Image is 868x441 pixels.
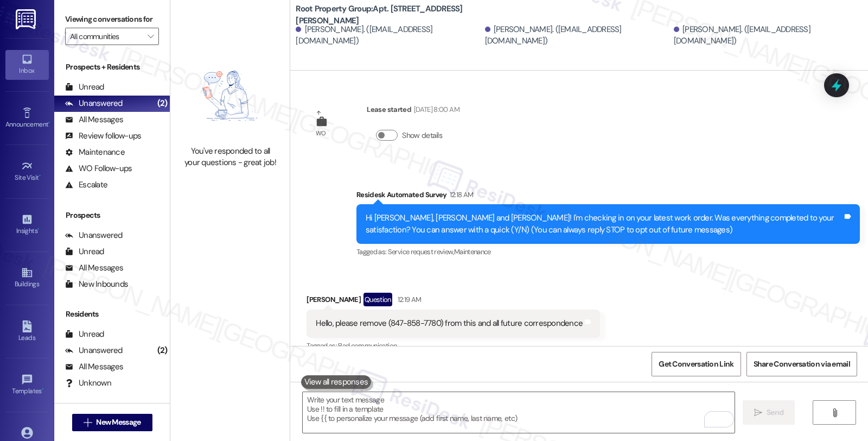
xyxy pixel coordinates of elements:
[54,210,170,221] div: Prospects
[363,293,392,306] div: Question
[338,341,397,350] span: Bad communication
[42,386,43,393] span: •
[65,377,111,389] div: Unknown
[366,212,843,236] div: Hi [PERSON_NAME], [PERSON_NAME] and [PERSON_NAME]! I'm checking in on your latest work order. Was...
[70,28,142,45] input: All communities
[72,414,152,431] button: New Message
[65,230,123,241] div: Unanswered
[65,179,107,191] div: Escalate
[316,128,326,139] div: WO
[39,172,41,180] span: •
[659,358,733,370] span: Get Conversation Link
[296,24,482,47] div: [PERSON_NAME]. ([EMAIL_ADDRESS][DOMAIN_NAME])
[65,361,123,373] div: All Messages
[307,338,600,354] div: Tagged as:
[674,24,860,47] div: [PERSON_NAME]. ([EMAIL_ADDRESS][DOMAIN_NAME])
[5,370,49,400] a: Templates •
[303,392,735,433] textarea: To enrich screen reader interactions, please activate Accessibility in Grammarly extension settings
[96,417,141,428] span: New Message
[356,189,860,204] div: Residesk Automated Survey
[182,146,278,169] div: You've responded to all your questions - great job!
[65,345,123,356] div: Unanswered
[65,81,104,93] div: Unread
[367,104,459,119] div: Lease started
[65,130,141,142] div: Review follow-ups
[831,408,839,417] i: 
[5,263,49,293] a: Buildings
[316,318,583,329] div: Hello, please remove (847-858-7780) from this and all future correspondence
[743,400,795,425] button: Send
[48,119,50,127] span: •
[155,342,170,359] div: (2)
[5,317,49,346] a: Leads
[155,95,170,112] div: (2)
[454,247,491,256] span: Maintenance
[16,9,38,29] img: ResiDesk Logo
[746,352,857,376] button: Share Conversation via email
[485,24,671,47] div: [PERSON_NAME]. ([EMAIL_ADDRESS][DOMAIN_NAME])
[402,130,442,141] label: Show details
[54,308,170,320] div: Residents
[65,329,104,340] div: Unread
[148,32,154,41] i: 
[84,418,92,427] i: 
[5,157,49,186] a: Site Visit •
[65,246,104,257] div: Unread
[395,294,422,305] div: 12:19 AM
[307,293,600,310] div: [PERSON_NAME]
[447,189,474,200] div: 12:18 AM
[65,279,128,290] div: New Inbounds
[54,61,170,73] div: Prospects + Residents
[5,50,49,79] a: Inbox
[296,3,513,27] b: Root Property Group: Apt. [STREET_ADDRESS][PERSON_NAME]
[767,407,783,418] span: Send
[65,262,123,274] div: All Messages
[754,358,850,370] span: Share Conversation via email
[411,104,459,115] div: [DATE] 8:00 AM
[182,52,278,140] img: empty-state
[388,247,454,256] span: Service request review ,
[5,210,49,240] a: Insights •
[65,163,132,174] div: WO Follow-ups
[356,244,860,260] div: Tagged as:
[754,408,762,417] i: 
[65,98,123,109] div: Unanswered
[652,352,741,376] button: Get Conversation Link
[65,11,159,28] label: Viewing conversations for
[37,225,39,233] span: •
[65,147,125,158] div: Maintenance
[65,114,123,125] div: All Messages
